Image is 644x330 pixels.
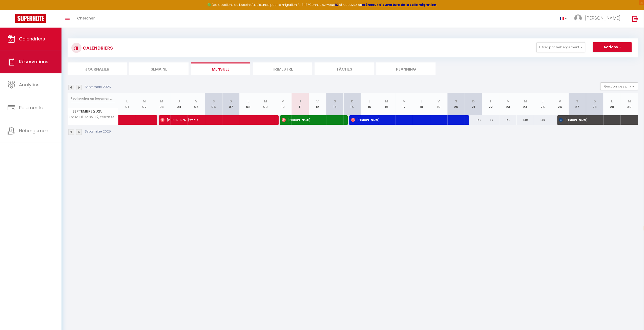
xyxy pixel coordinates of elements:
[455,99,457,104] abbr: S
[506,99,509,104] abbr: M
[170,93,188,115] th: 04
[574,14,582,22] img: ...
[309,93,326,115] th: 12
[403,99,406,104] abbr: M
[118,93,136,115] th: 01
[178,99,180,104] abbr: J
[195,99,197,104] abbr: V
[299,99,301,104] abbr: J
[517,115,534,125] div: 140
[71,94,115,103] input: Rechercher un logement...
[281,99,284,104] abbr: M
[447,93,465,115] th: 20
[160,99,163,104] abbr: M
[15,14,46,23] img: Super Booking
[222,93,239,115] th: 07
[586,93,603,115] th: 28
[569,93,586,115] th: 27
[385,99,388,104] abbr: M
[600,82,638,90] button: Gestion des prix
[542,99,544,104] abbr: J
[191,62,250,75] li: Mensuel
[335,3,339,7] a: ICI
[490,99,491,104] abbr: L
[534,115,551,125] div: 140
[153,93,170,115] th: 03
[68,62,127,75] li: Journalier
[570,10,627,28] a: ... [PERSON_NAME]
[517,93,534,115] th: 24
[247,99,249,104] abbr: L
[430,93,447,115] th: 19
[438,99,440,104] abbr: V
[129,62,189,75] li: Semaine
[73,10,98,28] a: Chercher
[482,115,499,125] div: 140
[85,85,111,90] p: Septembre 2025
[160,115,269,125] span: [PERSON_NAME] wants
[205,93,222,115] th: 06
[378,93,395,115] th: 16
[361,93,378,115] th: 15
[126,99,128,104] abbr: L
[253,62,312,75] li: Trimestre
[534,93,551,115] th: 25
[240,93,257,115] th: 08
[482,93,499,115] th: 22
[292,93,309,115] th: 11
[376,62,435,75] li: Planning
[19,127,50,134] span: Hébergement
[315,62,374,75] li: Tâches
[499,115,516,125] div: 140
[334,99,336,104] abbr: S
[326,93,343,115] th: 13
[19,81,39,88] span: Analytics
[257,93,274,115] th: 09
[559,99,561,104] abbr: V
[369,99,370,104] abbr: L
[603,93,620,115] th: 29
[472,99,474,104] abbr: D
[536,42,585,52] button: Filtrer par hébergement
[136,93,153,115] th: 02
[316,99,319,104] abbr: V
[628,99,631,104] abbr: M
[499,93,516,115] th: 23
[274,93,291,115] th: 10
[593,42,632,52] button: Actions
[632,15,638,22] img: logout
[19,104,43,111] span: Paiements
[4,2,19,17] button: Ouvrir le widget de chat LiveChat
[413,93,430,115] th: 18
[264,99,267,104] abbr: M
[351,99,353,104] abbr: D
[77,15,95,21] span: Chercher
[282,115,339,125] span: [PERSON_NAME]
[576,99,578,104] abbr: S
[212,99,215,104] abbr: S
[351,115,460,125] span: [PERSON_NAME]
[19,58,48,65] span: Réservations
[620,93,638,115] th: 30
[524,99,527,104] abbr: M
[611,99,613,104] abbr: L
[68,108,118,115] span: Septembre 2025
[396,93,413,115] th: 17
[69,115,119,119] span: Casa Di Daisy T2, terrasse, direct à la mer, vue mer
[188,93,205,115] th: 05
[465,93,482,115] th: 21
[230,99,232,104] abbr: D
[593,99,596,104] abbr: D
[143,99,146,104] abbr: M
[81,42,113,54] h3: CALENDRIERS
[420,99,422,104] abbr: J
[585,15,620,21] span: [PERSON_NAME]
[465,115,482,125] div: 140
[362,3,436,7] a: créneaux d'ouverture de la salle migration
[551,93,568,115] th: 26
[85,129,111,134] p: Septembre 2025
[343,93,361,115] th: 14
[19,36,45,42] span: Calendriers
